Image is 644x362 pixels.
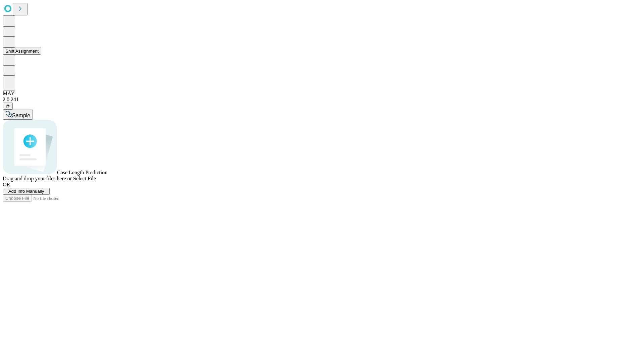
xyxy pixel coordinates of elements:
[3,97,641,103] div: 2.0.241
[3,182,10,187] span: OR
[5,104,10,109] span: @
[3,48,41,55] button: Shift Assignment
[57,170,107,175] span: Case Length Prediction
[3,103,13,110] button: @
[73,176,96,181] span: Select File
[12,113,30,118] span: Sample
[3,110,33,120] button: Sample
[3,188,50,195] button: Add Info Manually
[3,176,72,181] span: Drag and drop your files here or
[3,90,641,97] div: MAY
[8,189,44,194] span: Add Info Manually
